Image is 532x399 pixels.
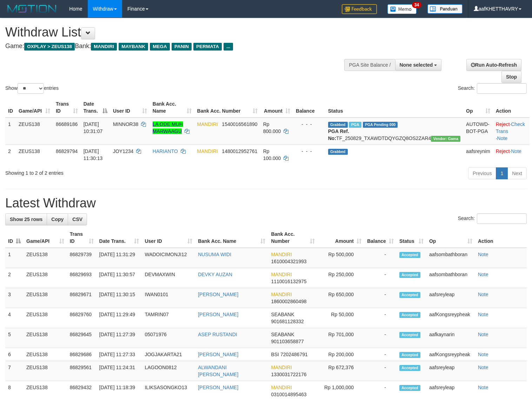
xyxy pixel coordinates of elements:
a: Reject [496,148,510,154]
div: - - - [296,148,322,155]
td: ZEUS138 [24,328,67,348]
td: ZEUS138 [24,348,67,361]
span: MANDIRI [91,43,117,51]
td: DEVMAXWIN [142,268,195,288]
td: aafsombathboran [426,248,475,268]
a: Note [478,385,488,390]
label: Search: [458,213,527,224]
th: Date Trans.: activate to sort column ascending [97,228,142,248]
td: Rp 672,376 [318,361,364,381]
span: Rp 100.000 [263,148,281,161]
span: 86689186 [56,121,78,127]
th: Op: activate to sort column ascending [463,98,493,118]
a: Stop [501,71,521,83]
span: MINNOR38 [113,121,138,127]
a: NUSUMA WIDI [198,252,231,257]
td: ZEUS138 [24,248,67,268]
td: AUTOWD-BOT-PGA [463,118,493,145]
td: Rp 200,000 [318,348,364,361]
a: LA ODE MUH MARWAAGU [153,121,183,134]
td: 86829561 [67,361,97,381]
td: Rp 250,000 [318,268,364,288]
span: Copy 1110016132975 to clipboard [271,279,306,284]
td: aafsreyleap [426,361,475,381]
a: 1 [496,167,508,179]
h4: Game: Bank: [5,43,348,50]
td: LAGOON0812 [142,361,195,381]
span: Copy 1610004321993 to clipboard [271,259,306,264]
span: Copy 7202486791 to clipboard [280,352,308,357]
td: TF_250829_TXAWDTDQYGZQ8OS2ZAR4 [325,118,463,145]
td: [DATE] 11:24:31 [97,361,142,381]
a: CSV [68,213,87,225]
span: [DATE] 11:30:13 [84,148,103,161]
td: 86829686 [67,348,97,361]
img: panduan.png [427,4,463,14]
a: Run Auto-Refresh [466,59,521,71]
th: Op: activate to sort column ascending [426,228,475,248]
span: MANDIRI [197,121,218,127]
td: · [493,145,530,165]
span: SEABANK [271,312,294,317]
span: Show 25 rows [10,217,42,222]
span: Copy 1540016561890 to clipboard [222,121,257,127]
th: Balance [293,98,325,118]
td: - [364,308,397,328]
a: Next [507,167,527,179]
span: Copy 0310014895463 to clipboard [271,392,306,397]
th: Status [325,98,463,118]
td: Rp 50,000 [318,308,364,328]
label: Search: [458,83,527,94]
a: Note [478,252,488,257]
a: ALWANDANI [PERSON_NAME] [198,365,238,377]
span: PANIN [172,43,192,51]
th: Amount: activate to sort column ascending [318,228,364,248]
td: - [364,268,397,288]
div: PGA Site Balance / [344,59,395,71]
td: 86829739 [67,248,97,268]
td: [DATE] 11:30:15 [97,288,142,308]
td: aafsreynim [463,145,493,165]
span: Copy 901103658877 to clipboard [271,339,304,344]
a: Note [478,365,488,370]
td: 6 [5,348,24,361]
div: Showing 1 to 2 of 2 entries [5,167,217,177]
input: Search: [477,213,527,224]
span: JOY1234 [113,148,133,154]
span: Copy [51,217,64,222]
span: Accepted [399,352,420,358]
th: Action [475,228,527,248]
span: MANDIRI [271,272,292,277]
b: PGA Ref. No: [328,128,349,141]
td: WADOICIMONJI12 [142,248,195,268]
a: [PERSON_NAME] [198,385,238,390]
span: Copy 1330031722176 to clipboard [271,372,306,377]
td: 1 [5,118,16,145]
a: Note [478,292,488,297]
td: [DATE] 11:27:39 [97,328,142,348]
span: MANDIRI [197,148,218,154]
td: 86829693 [67,268,97,288]
td: [DATE] 11:27:33 [97,348,142,361]
td: ZEUS138 [16,145,53,165]
td: 86829760 [67,308,97,328]
td: aafsombathboran [426,268,475,288]
div: - - - [296,121,322,128]
span: MANDIRI [271,385,292,390]
span: BSI [271,352,279,357]
td: JOGJAKARTA21 [142,348,195,361]
a: HARIANTO [153,148,178,154]
a: Copy [47,213,68,225]
span: CSV [72,217,82,222]
th: Trans ID: activate to sort column ascending [53,98,81,118]
span: Marked by aafkaynarin [349,122,361,128]
th: Game/API: activate to sort column ascending [24,228,67,248]
span: 34 [412,2,421,8]
span: [DATE] 10:31:07 [84,121,103,134]
td: ZEUS138 [24,268,67,288]
td: ZEUS138 [24,361,67,381]
td: 2 [5,145,16,165]
td: ZEUS138 [16,118,53,145]
td: 7 [5,361,24,381]
a: Note [497,135,508,141]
